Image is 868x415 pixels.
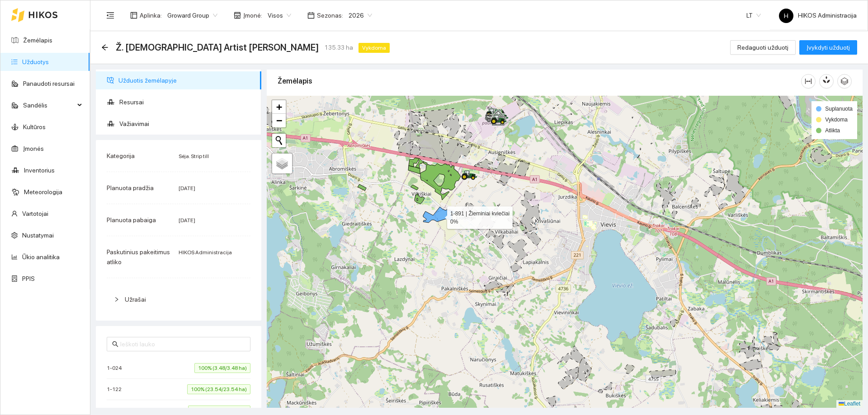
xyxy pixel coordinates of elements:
span: − [276,115,282,126]
button: column-width [801,74,816,89]
div: Užrašai [107,289,250,310]
span: Groward Group [167,9,217,22]
span: Užduotis žemėlapyje [118,71,254,89]
a: Žemėlapis [23,37,52,44]
span: HIKOS Administracija [179,249,232,256]
span: Planuota pabaiga [107,216,156,224]
span: 135.33 ha [324,42,353,52]
a: Leaflet [839,401,860,407]
span: Sezonas : [317,10,343,20]
span: Ž. kviečių Artist sėja [116,40,319,55]
span: right [114,297,119,302]
span: Planuota pradžia [107,184,154,191]
button: Įvykdyti užduotį [799,40,857,55]
span: 1-167 [107,406,126,415]
span: 1-024 [107,364,126,373]
span: Sandėlis [23,96,75,114]
span: Aplinka : [140,10,162,20]
span: Paskutinius pakeitimus atliko [107,248,170,266]
span: Kategorija [107,152,135,159]
span: Visos [268,9,291,22]
span: [DATE] [179,185,195,191]
span: Įvykdyti užduotį [807,42,850,52]
span: + [276,101,282,112]
span: Suplanuota [825,106,853,112]
span: HIKOS Administracija [779,12,857,19]
span: arrow-left [101,44,108,51]
span: column-width [802,78,815,85]
a: Layers [272,154,292,173]
span: Atlikta [825,127,840,134]
span: Sėja. Strip till [179,153,209,159]
span: Įmonė : [243,10,262,20]
a: Panaudoti resursai [23,80,75,87]
span: 2026 [349,9,372,22]
span: layout [130,12,137,19]
span: shop [234,12,241,19]
span: menu-fold [106,11,114,19]
span: [DATE] [179,217,195,224]
button: menu-fold [101,6,119,24]
span: 1-122 [107,385,126,394]
a: Įmonės [23,145,44,152]
a: Nustatymai [22,232,54,239]
span: 100% (23.54/23.54 ha) [187,384,250,394]
span: 100% (3.48/3.48 ha) [194,363,250,373]
a: Kultūros [23,123,46,131]
a: Inventorius [24,167,55,174]
a: Ūkio analitika [22,253,60,261]
span: Resursai [119,93,254,111]
span: LT [746,9,761,22]
span: search [112,341,118,347]
span: Vykdoma [359,43,390,53]
a: Vartotojai [22,210,48,217]
a: Redaguoti užduotį [730,44,796,51]
a: Zoom in [272,100,286,114]
div: Žemėlapis [278,68,801,94]
span: calendar [307,12,315,19]
a: Užduotys [22,58,49,65]
a: Zoom out [272,114,286,127]
button: Initiate a new search [272,134,286,147]
span: Važiavimai [119,115,254,133]
input: Ieškoti lauko [120,339,245,349]
a: Meteorologija [24,188,62,196]
span: Redaguoti užduotį [737,42,788,52]
span: Vykdoma [825,117,848,123]
span: Užrašai [125,296,146,303]
button: Redaguoti užduotį [730,40,796,55]
span: H [784,9,788,23]
a: PPIS [22,275,35,282]
div: Atgal [101,44,108,51]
